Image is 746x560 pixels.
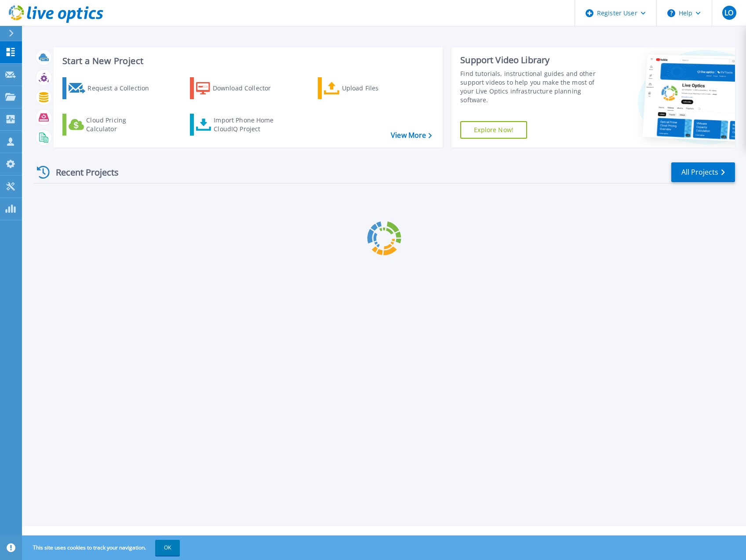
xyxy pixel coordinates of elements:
[190,77,288,99] a: Download Collector
[62,114,160,136] a: Cloud Pricing Calculator
[391,131,432,140] a: View More
[460,54,604,66] div: Support Video Library
[318,77,416,99] a: Upload Files
[62,77,160,99] a: Request a Collection
[671,162,735,182] a: All Projects
[460,121,527,139] a: Explore Now!
[460,69,604,104] div: Find tutorials, instructional guides and other support videos to help you make the most of your L...
[155,540,180,556] button: OK
[214,116,282,133] div: Import Phone Home CloudIQ Project
[86,116,156,133] div: Cloud Pricing Calculator
[24,540,180,556] span: This site uses cookies to track your navigation.
[342,79,412,97] div: Upload Files
[62,56,431,66] h3: Start a New Project
[87,79,158,97] div: Request a Collection
[724,9,733,16] span: LO
[213,79,283,97] div: Download Collector
[34,162,131,183] div: Recent Projects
